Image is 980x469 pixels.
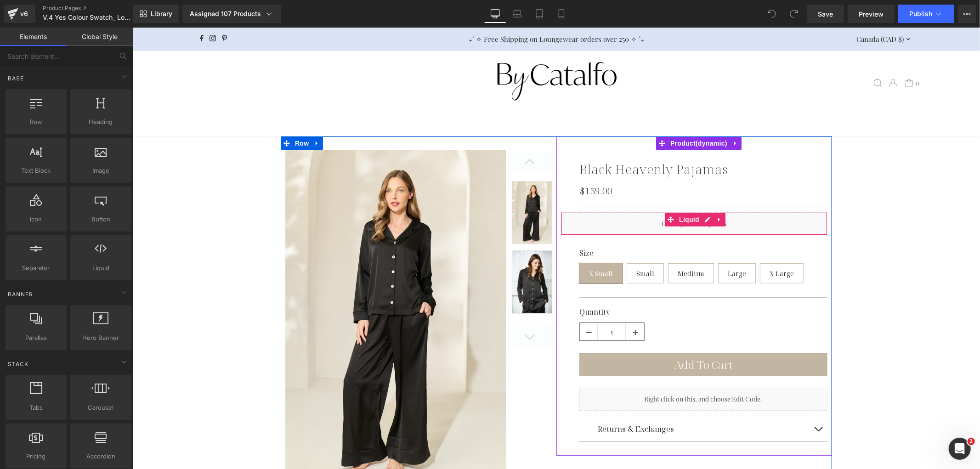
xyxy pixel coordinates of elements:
textarea: How can we help you? [21,131,347,191]
span: Stack [7,360,29,368]
span: Icon [8,215,64,224]
p: Returns & Exchanges [465,396,676,407]
span: Add To Cart [542,329,600,345]
span: Parallax [8,333,64,343]
input: E-mail address [187,62,347,80]
a: Mobile [550,5,572,23]
input: Name [21,62,181,80]
span: Tabs [8,403,64,412]
span: Banner [7,290,34,299]
a: Log In/Create Account [756,51,765,60]
span: Product [535,109,597,123]
a: New Library [133,5,179,23]
button: Undo [763,5,781,23]
span: Liquid [544,185,569,199]
span: Publish [909,10,932,17]
img: By Catalfo [363,33,485,75]
button: More [958,5,976,23]
span: Row [8,117,64,127]
label: Size [447,221,695,236]
a: Tablet [528,5,550,23]
span: Liquid [73,263,129,273]
div: v6 [18,8,30,20]
a: Facebook [65,0,73,23]
button: Open cart [772,45,787,67]
a: Expand / Collapse [597,109,609,123]
a: Global Style [67,28,133,46]
a: Open cart [771,45,787,67]
span: Base [7,74,25,83]
span: Separator [8,263,64,273]
span: Carousel [73,403,129,412]
span: Row [160,109,178,123]
input: Name [21,71,181,88]
a: Laptop [506,5,528,23]
label: Quantity [447,280,695,295]
a: Preview [848,5,895,23]
div: Assigned 107 Products [190,9,274,18]
a: Black Heavenly Pajamas [447,134,595,150]
span: Heading [73,117,129,127]
span: Text Block [8,166,64,175]
p: Let's start designing your custom dress! [21,44,347,56]
a: womens black silky pajama set with mother of pearl button up pj top [375,223,418,290]
input: Business Name [21,85,181,102]
a: Expand / Collapse [581,185,593,199]
button: Redo [785,5,803,23]
p: Custom Dress Inquiry [21,23,347,39]
a: Pinterest [87,0,96,23]
span: V.4 Yes Colour Swatch_ Loungewear Template [43,14,131,21]
a: Expand / Collapse [178,109,190,123]
span: X-Large [637,236,661,255]
a: Product Pages [43,5,148,12]
span: Preview [859,9,884,19]
p: ₊˚ ✧ Free Shipping on Loungewear orders over 250 ✧ ˚₊ [309,2,539,21]
span: 0 [783,45,787,67]
span: Image [73,166,129,175]
a: v6 [4,5,35,23]
button: Open Search [741,51,749,60]
a: Desktop [484,5,506,23]
img: womens black silky pajama set with mother of pearl button up pj top [379,223,422,286]
button: Add To Cart [447,326,695,349]
span: Small [504,236,521,255]
input: Subject [21,107,347,124]
span: Save [818,9,833,19]
p: We'd Love To Hear From You! [21,23,347,34]
span: Large [595,236,613,255]
span: Medium [545,236,572,255]
iframe: Intercom live chat [949,438,971,460]
span: Pricing [8,452,64,461]
input: Wedding Date [21,93,181,110]
a: Woman wearing black silky pajama set with button-up long sleeve top and elastic drawstring waistb... [375,153,418,221]
input: E-mail [187,71,347,88]
label: Attach your inspiration photos [28,179,355,187]
img: Woman wearing black silky pajama set with button-up long sleeve top and elastic drawstring waistb... [379,153,422,217]
span: 2 [968,438,975,445]
a: Instagram [74,0,85,23]
input: Website [187,85,347,102]
textarea: Describe your dream dresses (i.e. silhouette, fabric, colour, prints, etc.). Please attach your i... [21,115,347,175]
span: Button [73,215,129,224]
span: X-Small [456,236,480,255]
button: Publish [898,5,954,23]
span: Library [151,10,172,18]
p: Yes, please add me to your mailing list! [31,200,140,208]
span: Accordion [73,452,129,461]
span: $159.00 [447,158,480,169]
span: Hero Banner [73,333,129,343]
p: Please tell us more about your business and how we can help you. [21,38,347,49]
